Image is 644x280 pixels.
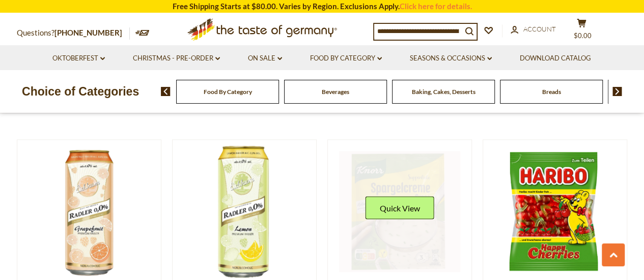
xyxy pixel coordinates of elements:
span: $0.00 [574,32,592,40]
a: Beverages [322,88,349,96]
img: previous arrow [161,87,171,96]
a: Food By Category [204,88,252,96]
a: Baking, Cakes, Desserts [412,88,475,96]
a: Christmas - PRE-ORDER [133,53,220,64]
a: On Sale [248,53,282,64]
a: [PHONE_NUMBER] [54,28,122,37]
span: Account [523,25,556,33]
p: Questions? [17,26,130,40]
button: $0.00 [567,18,597,44]
a: Download Catalog [520,53,591,64]
a: Food By Category [310,53,382,64]
a: Click here for details. [400,2,472,11]
a: Account [511,24,556,35]
img: next arrow [612,87,622,96]
a: Oktoberfest [52,53,105,64]
button: Quick View [366,196,434,219]
a: Breads [542,88,561,96]
a: Seasons & Occasions [410,53,492,64]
